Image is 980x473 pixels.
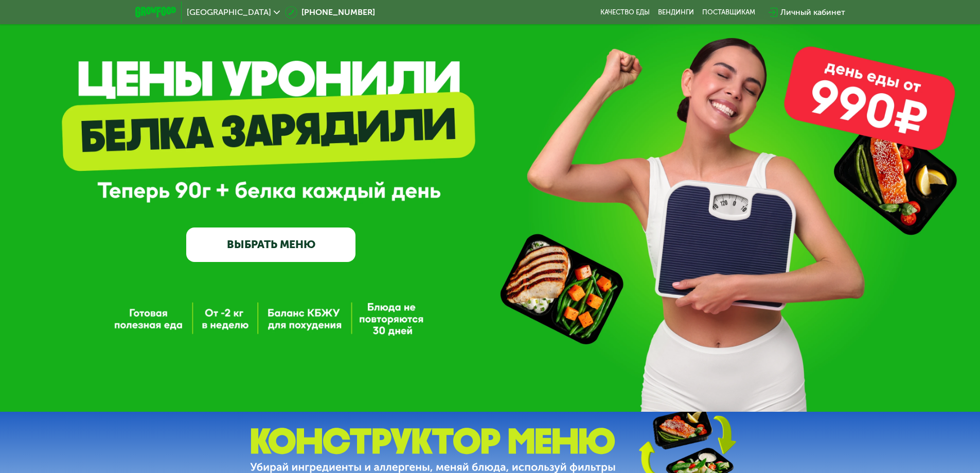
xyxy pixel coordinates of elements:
div: Личный кабинет [780,6,845,19]
a: [PHONE_NUMBER] [285,6,375,19]
div: поставщикам [702,8,755,16]
a: Вендинги [658,8,694,16]
a: ВЫБРАТЬ МЕНЮ [186,227,355,261]
a: Качество еды [600,8,650,16]
span: [GEOGRAPHIC_DATA] [187,8,271,16]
